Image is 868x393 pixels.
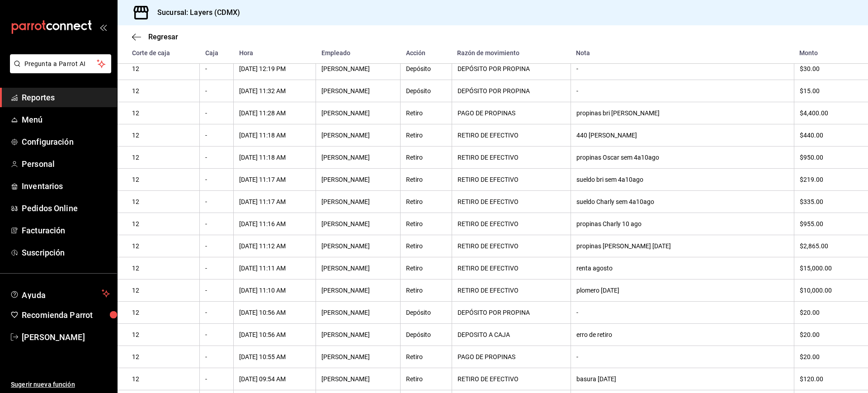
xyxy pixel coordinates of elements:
div: 12 [132,132,194,139]
div: $2,865.00 [800,242,854,250]
div: DEPÓSITO POR PROPINA [458,65,565,72]
div: - [205,132,228,139]
div: propinas [PERSON_NAME] [DATE] [576,242,788,250]
div: Retiro [406,109,446,117]
div: 12 [132,353,194,360]
span: Ayuda [22,288,98,299]
button: Pregunta a Parrot AI [10,54,111,73]
div: [DATE] 11:12 AM [239,242,310,250]
div: - [205,154,228,161]
span: Inventarios [22,180,110,192]
div: $335.00 [800,198,854,205]
div: RETIRO DE EFECTIVO [458,220,565,227]
div: Hora [239,49,311,57]
div: Nota [576,49,788,57]
div: [PERSON_NAME] [321,154,395,161]
div: Caja [205,49,228,57]
div: Acción [406,49,447,57]
div: [PERSON_NAME] [321,109,395,117]
div: $20.00 [800,353,854,360]
div: Retiro [406,132,446,139]
div: - [205,87,228,95]
div: $440.00 [800,132,854,139]
div: [DATE] 11:17 AM [239,198,310,205]
div: 12 [132,65,194,72]
div: - [205,309,228,316]
div: [DATE] 12:19 PM [239,65,310,72]
div: [PERSON_NAME] [321,309,395,316]
div: - [205,65,228,72]
span: Reportes [22,91,110,104]
div: propinas bri [PERSON_NAME] [576,109,788,117]
div: - [576,353,788,360]
div: Monto [799,49,854,57]
div: Corte de caja [132,49,194,57]
span: Sugerir nueva función [11,380,110,389]
div: Depósito [406,309,446,316]
div: Depósito [406,65,446,72]
div: RETIRO DE EFECTIVO [458,265,565,272]
div: Retiro [406,287,446,294]
div: [PERSON_NAME] [321,176,395,183]
div: - [205,375,228,383]
div: erro de retiro [576,331,788,338]
div: [DATE] 11:18 AM [239,132,310,139]
div: DEPÓSITO POR PROPINA [458,87,565,95]
div: 12 [132,265,194,272]
div: renta agosto [576,265,788,272]
div: 440 [PERSON_NAME] [576,132,788,139]
div: DEPÓSITO POR PROPINA [458,309,565,316]
span: Suscripción [22,246,110,259]
div: PAGO DE PROPINAS [458,353,565,360]
div: 12 [132,87,194,95]
div: [DATE] 11:10 AM [239,287,310,294]
div: [DATE] 10:55 AM [239,353,310,360]
div: [PERSON_NAME] [321,132,395,139]
div: - [205,242,228,250]
span: [PERSON_NAME] [22,331,110,343]
div: RETIRO DE EFECTIVO [458,242,565,250]
div: 12 [132,198,194,205]
div: propinas Oscar sem 4a10ago [576,154,788,161]
div: RETIRO DE EFECTIVO [458,198,565,205]
div: plomero [DATE] [576,287,788,294]
div: Retiro [406,265,446,272]
div: [DATE] 11:28 AM [239,109,310,117]
div: [PERSON_NAME] [321,242,395,250]
div: Retiro [406,176,446,183]
h3: Sucursal: Layers (CDMX) [150,7,240,18]
div: - [205,265,228,272]
div: Retiro [406,154,446,161]
span: Menú [22,114,110,126]
div: - [205,287,228,294]
div: [PERSON_NAME] [321,375,395,383]
div: [PERSON_NAME] [321,331,395,338]
div: - [205,331,228,338]
div: - [576,65,788,72]
div: [PERSON_NAME] [321,265,395,272]
div: $120.00 [800,375,854,383]
div: Retiro [406,198,446,205]
div: [DATE] 10:56 AM [239,331,310,338]
div: [PERSON_NAME] [321,65,395,72]
div: $20.00 [800,309,854,316]
div: $30.00 [800,65,854,72]
div: 12 [132,176,194,183]
div: [DATE] 11:11 AM [239,265,310,272]
div: 12 [132,375,194,383]
div: RETIRO DE EFECTIVO [458,154,565,161]
div: - [576,87,788,95]
div: PAGO DE PROPINAS [458,109,565,117]
div: sueldo bri sem 4a10ago [576,176,788,183]
div: basura [DATE] [576,375,788,383]
div: Retiro [406,353,446,360]
button: open_drawer_menu [99,24,107,31]
div: [PERSON_NAME] [321,87,395,95]
div: - [205,176,228,183]
div: - [205,198,228,205]
div: Retiro [406,242,446,250]
div: [PERSON_NAME] [321,287,395,294]
div: [PERSON_NAME] [321,220,395,227]
div: - [205,220,228,227]
div: - [205,353,228,360]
